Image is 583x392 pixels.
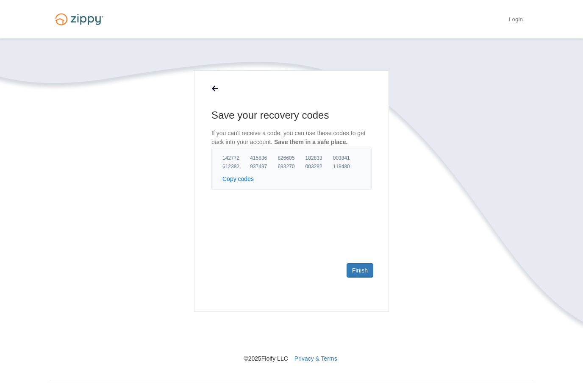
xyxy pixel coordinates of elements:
span: 003841 [333,155,361,161]
span: 937497 [250,163,278,170]
span: 826605 [278,155,305,161]
span: 118480 [333,163,361,170]
a: Finish [347,263,373,278]
span: 003282 [305,163,333,170]
span: 415836 [250,155,278,161]
h1: Save your recovery codes [211,108,372,122]
button: Copy codes [222,175,254,183]
a: Login [509,16,523,25]
span: Save them in a safe place. [274,139,348,145]
nav: © 2025 Floify LLC [50,312,533,363]
span: 182833 [305,155,333,161]
p: If you can't receive a code, you can use these codes to get back into your account. [211,129,372,147]
span: 693270 [278,163,305,170]
span: 142772 [222,155,250,161]
a: Privacy & Terms [294,355,337,362]
img: Logo [50,9,108,29]
span: 612382 [222,163,250,170]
